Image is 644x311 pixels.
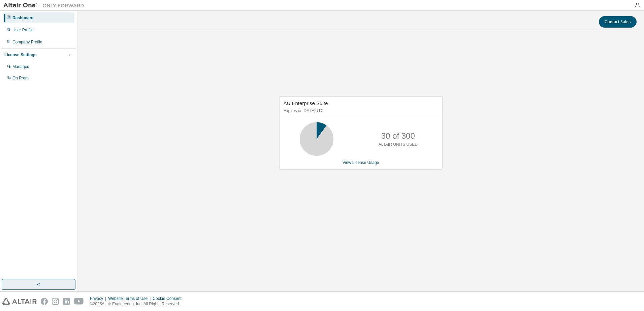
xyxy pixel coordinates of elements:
div: License Settings [4,52,36,58]
div: Website Terms of Use [108,296,153,301]
p: ALTAIR UNITS USED [379,142,418,147]
div: Dashboard [12,15,34,21]
span: AU Enterprise Suite [284,100,328,106]
div: Company Profile [12,39,42,45]
img: linkedin.svg [63,298,70,305]
img: Altair One [3,2,88,9]
p: Expires on [DATE] UTC [284,108,437,114]
div: Managed [12,64,29,69]
img: altair_logo.svg [2,298,37,305]
p: 30 of 300 [381,130,415,142]
img: facebook.svg [41,298,48,305]
a: View License Usage [343,160,379,165]
button: Contact Sales [599,16,637,28]
p: © 2025 Altair Engineering, Inc. All Rights Reserved. [90,301,186,307]
div: On Prem [12,75,29,81]
div: Privacy [90,296,108,301]
img: instagram.svg [52,298,59,305]
div: User Profile [12,27,34,33]
div: Cookie Consent [153,296,185,301]
img: youtube.svg [74,298,84,305]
